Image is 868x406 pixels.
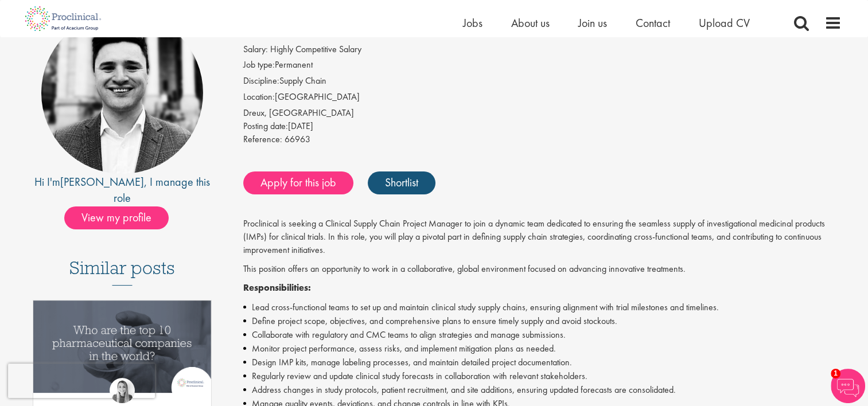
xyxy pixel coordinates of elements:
a: About us [511,15,550,30]
label: Salary: [243,43,268,56]
label: Reference: [243,133,282,146]
img: imeage of recruiter Edward Little [41,12,203,174]
li: Address changes in study protocols, patient recruitment, and site additions, ensuring updated for... [243,383,842,397]
a: Upload CV [699,15,750,30]
strong: Responsibilities: [243,282,311,294]
li: Permanent [243,58,842,75]
li: Regularly review and update clinical study forecasts in collaboration with relevant stakeholders. [243,369,842,383]
a: Shortlist [368,171,435,194]
h3: Similar posts [69,258,175,286]
a: [PERSON_NAME] [60,174,144,189]
li: Lead cross-functional teams to set up and maintain clinical study supply chains, ensuring alignme... [243,300,842,314]
li: Collaborate with regulatory and CMC teams to align strategies and manage submissions. [243,328,842,342]
li: [GEOGRAPHIC_DATA] [243,91,842,107]
a: Link to a post [33,300,212,402]
a: Jobs [463,15,482,30]
a: View my profile [64,209,180,224]
a: Apply for this job [243,171,353,194]
div: Hi I'm , I manage this role [27,174,218,206]
li: Design IMP kits, manage labeling processes, and maintain detailed project documentation. [243,356,842,369]
div: [DATE] [243,120,842,133]
label: Discipline: [243,75,279,88]
label: Location: [243,91,275,104]
li: Define project scope, objectives, and comprehensive plans to ensure timely supply and avoid stock... [243,314,842,328]
span: Highly Competitive Salary [270,43,361,55]
span: 66963 [285,133,310,145]
a: Join us [578,15,607,30]
img: Chatbot [831,369,865,403]
a: Contact [636,15,670,30]
label: Job type: [243,58,275,72]
img: Top 10 pharmaceutical companies in the world 2025 [33,300,212,393]
p: Proclinical is seeking a Clinical Supply Chain Project Manager to join a dynamic team dedicated t... [243,217,842,257]
li: Monitor project performance, assess risks, and implement mitigation plans as needed. [243,342,842,356]
div: Dreux, [GEOGRAPHIC_DATA] [243,107,842,120]
span: View my profile [64,206,169,229]
span: 1 [831,369,840,378]
iframe: reCAPTCHA [8,364,155,398]
p: This position offers an opportunity to work in a collaborative, global environment focused on adv... [243,263,842,276]
span: Posting date: [243,120,288,132]
li: Supply Chain [243,75,842,91]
